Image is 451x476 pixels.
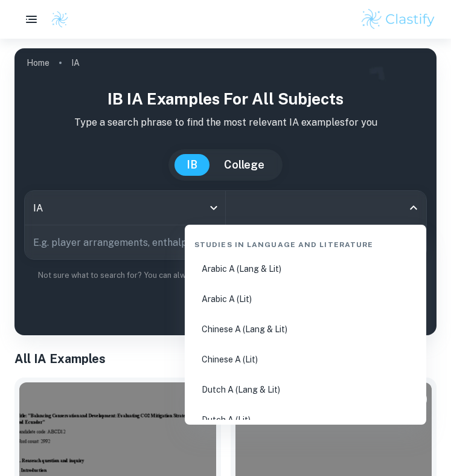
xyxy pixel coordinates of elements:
div: Studies in Language and Literature [190,230,421,255]
a: Clastify logo [43,10,69,28]
p: IA [71,56,80,69]
div: IA [25,191,225,225]
img: Clastify logo [51,10,69,28]
li: Arabic A (Lit) [190,285,421,313]
h1: All IA Examples [14,350,437,368]
p: Type a search phrase to find the most relevant IA examples for you [24,115,427,130]
input: E.g. player arrangements, enthalpy of combustion, analysis of a big city... [25,225,392,259]
button: Close [405,199,422,216]
li: Chinese A (Lit) [190,346,421,373]
p: Not sure what to search for? You can always look through our example Internal Assessments below f... [24,269,427,294]
a: Home [27,54,50,71]
img: Clastify logo [360,7,437,31]
img: profile cover [14,48,437,335]
button: IB [174,154,210,176]
button: College [212,154,277,176]
li: Chinese A (Lang & Lit) [190,315,421,343]
li: Dutch A (Lang & Lit) [190,376,421,404]
li: Dutch A (Lit) [190,406,421,434]
li: Arabic A (Lang & Lit) [190,255,421,283]
h1: IB IA examples for all subjects [24,87,427,111]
